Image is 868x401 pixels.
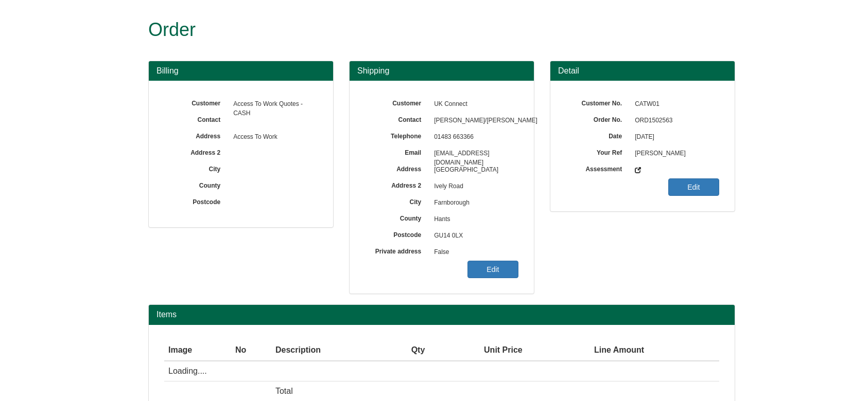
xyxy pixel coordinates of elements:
[566,113,630,124] label: Order No.
[164,195,228,207] label: Postcode
[429,129,518,145] span: 01483 663366
[429,113,518,129] span: [PERSON_NAME]/[PERSON_NAME]
[630,145,719,162] span: [PERSON_NAME]
[429,228,518,244] span: GU14 0LX
[157,66,325,76] h3: Billing
[668,178,719,196] a: Edit
[164,340,231,361] th: Image
[231,340,271,361] th: No
[164,361,719,381] td: Loading....
[164,145,228,157] label: Address 2
[164,162,228,174] label: City
[527,340,648,361] th: Line Amount
[630,96,719,113] span: CATW01
[365,162,429,174] label: Address
[566,145,630,157] label: Your Ref
[429,178,518,195] span: Ively Road
[365,211,429,223] label: County
[164,96,228,108] label: Customer
[365,96,429,108] label: Customer
[365,178,429,190] label: Address 2
[630,113,719,129] span: ORD1502563
[157,310,727,319] h2: Items
[365,113,429,124] label: Contact
[365,228,429,240] label: Postcode
[383,340,429,361] th: Qty
[429,145,518,162] span: [EMAIL_ADDRESS][DOMAIN_NAME]
[429,340,526,361] th: Unit Price
[566,96,630,108] label: Customer No.
[228,129,318,145] span: Access To Work
[566,129,630,141] label: Date
[357,66,526,76] h3: Shipping
[164,129,228,141] label: Address
[566,162,630,174] label: Assessment
[365,195,429,207] label: City
[429,195,518,211] span: Farnborough
[365,145,429,157] label: Email
[365,129,429,141] label: Telephone
[630,129,719,145] span: [DATE]
[429,244,518,261] span: False
[164,113,228,124] label: Contact
[148,20,697,40] h1: Order
[558,66,727,76] h3: Detail
[429,96,518,113] span: UK Connect
[429,162,518,178] span: [GEOGRAPHIC_DATA]
[164,178,228,190] label: County
[429,211,518,228] span: Hants
[271,340,383,361] th: Description
[365,244,429,256] label: Private address
[467,261,518,278] a: Edit
[228,96,318,113] span: Access To Work Quotes - CASH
